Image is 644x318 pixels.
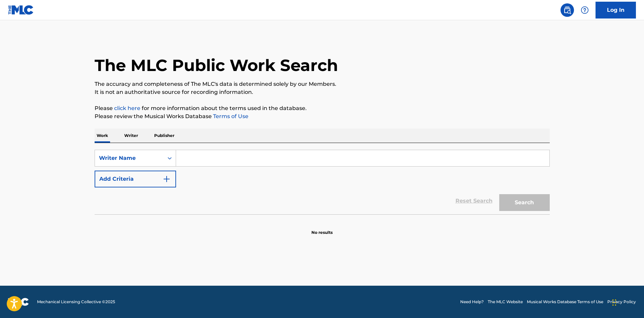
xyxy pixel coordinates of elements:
[596,2,636,19] a: Log In
[581,6,589,14] img: help
[122,129,140,143] p: Writer
[311,221,333,236] p: No results
[95,129,110,143] p: Work
[527,299,603,305] a: Musical Works Database Terms of Use
[8,298,29,306] img: logo
[561,3,574,17] a: Public Search
[8,5,34,15] img: MLC Logo
[95,171,176,187] button: Add Criteria
[99,154,160,162] div: Writer Name
[612,292,616,313] div: Drag
[37,299,115,305] span: Mechanical Licensing Collective © 2025
[95,80,550,88] p: The accuracy and completeness of The MLC's data is determined solely by our Members.
[163,175,171,183] img: 9d2ae6d4665cec9f34b9.svg
[212,113,248,119] a: Terms of Use
[607,299,636,305] a: Privacy Policy
[578,3,591,17] div: Help
[114,105,140,111] a: click here
[95,88,550,96] p: It is not an authoritative source for recording information.
[95,104,550,112] p: Please for more information about the terms used in the database.
[488,299,523,305] a: The MLC Website
[95,112,550,120] p: Please review the Musical Works Database
[152,129,176,143] p: Publisher
[460,299,484,305] a: Need Help?
[95,150,550,214] form: Search Form
[95,55,338,75] h1: The MLC Public Work Search
[610,286,644,318] iframe: Chat Widget
[563,6,571,14] img: search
